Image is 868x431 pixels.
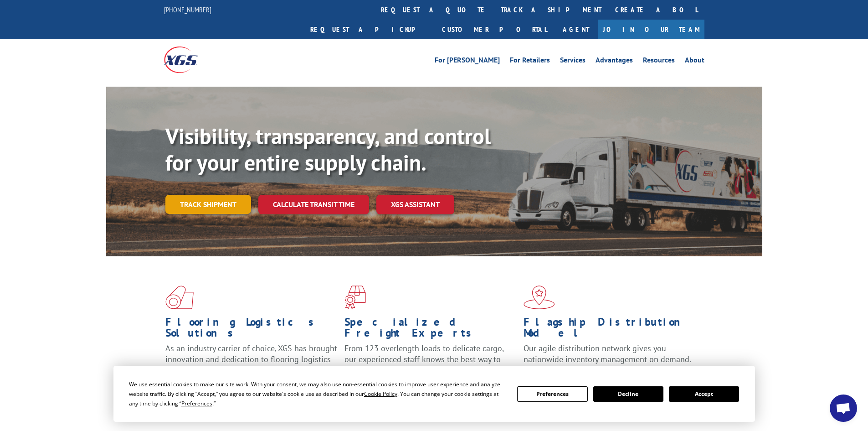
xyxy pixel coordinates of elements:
[524,317,696,343] h1: Flagship Distribution Model
[598,20,704,39] a: Join Our Team
[165,317,338,343] h1: Flooring Logistics Solutions
[560,57,586,67] a: Services
[510,57,550,67] a: For Retailers
[643,57,675,67] a: Resources
[164,5,211,14] a: [PHONE_NUMBER]
[303,20,435,39] a: Request a pickup
[435,57,500,67] a: For [PERSON_NAME]
[364,390,397,398] span: Cookie Policy
[165,286,194,309] img: xgs-icon-total-supply-chain-intelligence-red
[596,57,633,67] a: Advantages
[830,395,857,422] a: Open chat
[524,343,691,364] span: Our agile distribution network gives you nationwide inventory management on demand.
[376,195,454,214] a: XGS ASSISTANT
[113,366,755,422] div: Cookie Consent Prompt
[344,343,517,384] p: From 123 overlength loads to delicate cargo, our experienced staff knows the best way to move you...
[165,122,491,177] b: Visibility, transparency, and control for your entire supply chain.
[344,286,366,309] img: xgs-icon-focused-on-flooring-red
[181,400,212,407] span: Preferences
[685,57,704,67] a: About
[524,286,555,309] img: xgs-icon-flagship-distribution-model-red
[554,20,598,39] a: Agent
[517,386,587,402] button: Preferences
[129,379,506,408] div: We use essential cookies to make our site work. With your consent, we may also use non-essential ...
[165,195,251,214] a: Track shipment
[435,20,554,39] a: Customer Portal
[669,386,739,402] button: Accept
[258,195,369,214] a: Calculate transit time
[593,386,663,402] button: Decline
[344,317,517,343] h1: Specialized Freight Experts
[165,343,337,375] span: As an industry carrier of choice, XGS has brought innovation and dedication to flooring logistics...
